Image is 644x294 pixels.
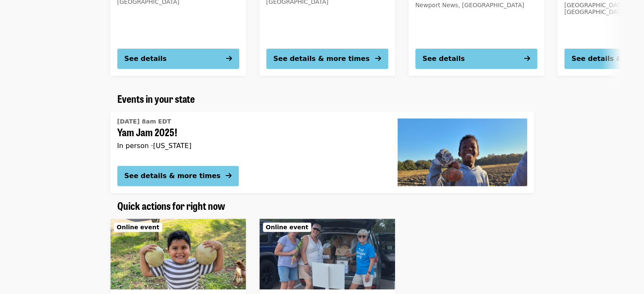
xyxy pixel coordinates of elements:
[117,117,171,126] time: [DATE] 8am EDT
[111,200,534,212] div: Quick actions for right now
[124,54,167,64] div: See details
[117,91,195,106] span: Events in your state
[117,166,239,186] button: See details & more times
[117,200,225,212] a: Quick actions for right now
[415,2,537,9] div: Newport News, [GEOGRAPHIC_DATA]
[117,126,384,138] span: Yam Jam 2025!
[260,219,395,290] a: Joining the 2025 Montgomery Farmers' Mkt. Gleaning Team
[111,219,246,290] a: SoSA Volunteer Interest Form
[266,224,309,231] span: Online event
[375,55,381,63] i: arrow-right icon
[398,118,527,186] img: Yam Jam 2025! organized by Society of St. Andrew
[274,54,370,64] div: See details & more times
[260,219,395,290] img: Joining the 2025 Montgomery Farmers' Mkt. Gleaning Team organized by Society of St. Andrew
[423,54,465,64] div: See details
[415,49,537,69] button: See details
[117,49,239,69] button: See details
[226,172,232,180] i: arrow-right icon
[111,112,534,193] a: See details for "Yam Jam 2025!"
[524,55,530,63] i: arrow-right icon
[117,198,225,213] span: Quick actions for right now
[266,49,388,69] button: See details & more times
[226,55,232,63] i: arrow-right icon
[111,219,246,290] img: SoSA Volunteer Interest Form organized by Society of St. Andrew
[117,224,160,231] span: Online event
[117,142,192,150] span: In person · [US_STATE]
[124,171,221,181] div: See details & more times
